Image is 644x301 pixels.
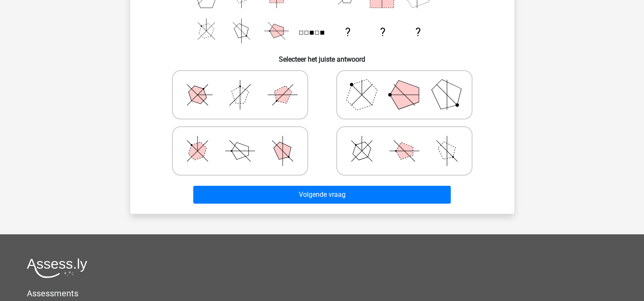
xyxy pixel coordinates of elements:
button: Volgende vraag [193,186,451,204]
h6: Selecteer het juiste antwoord [144,48,501,63]
text: ? [345,26,350,39]
img: Assessly logo [27,258,87,278]
text: ? [380,26,385,39]
text: ? [415,26,420,39]
h5: Assessments [27,288,617,298]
